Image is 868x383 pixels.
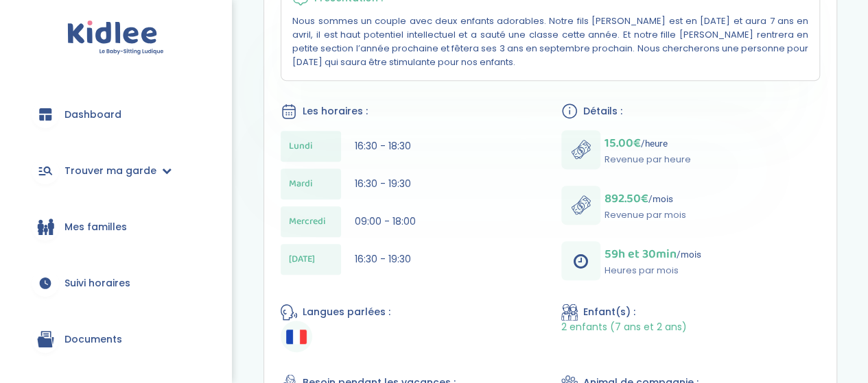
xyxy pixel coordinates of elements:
p: /heure [605,134,691,153]
span: Enfant(s) : [583,305,635,319]
p: Heures par mois [605,264,701,277]
span: 59h et 30min [605,245,677,264]
a: Trouver ma garde [21,146,211,195]
a: Documents [21,314,211,364]
span: Trouver ma garde [64,164,156,178]
span: Documents [64,332,122,347]
img: Français [286,330,307,344]
span: 09:00 - 18:00 [355,214,416,228]
p: /mois [605,189,686,208]
span: Dashboard [64,108,121,122]
span: 16:30 - 19:30 [355,252,411,266]
a: Dashboard [21,90,211,139]
p: /mois [605,245,701,264]
span: Mercredi [289,214,326,229]
p: Revenue par heure [605,153,691,166]
a: Suivi horaires [21,258,211,308]
p: Revenue par mois [605,208,686,222]
span: Mardi [289,177,313,191]
img: logo.svg [67,21,164,55]
span: Détails : [583,104,622,119]
a: Mes familles [21,202,211,251]
span: Langues parlées : [303,305,390,319]
span: 16:30 - 19:30 [355,177,411,190]
span: 892.50€ [605,189,648,208]
span: Suivi horaires [64,276,130,291]
span: Les horaires : [303,104,368,119]
span: 16:30 - 18:30 [355,139,411,153]
span: 15.00€ [605,134,641,153]
span: Mes familles [64,220,127,234]
span: Lundi [289,139,313,153]
span: 2 enfants (7 ans et 2 ans) [561,321,687,334]
span: [DATE] [289,252,315,267]
p: Nous sommes un couple avec deux enfants adorables. Notre fils [PERSON_NAME] est en [DATE] et aura... [292,14,808,69]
